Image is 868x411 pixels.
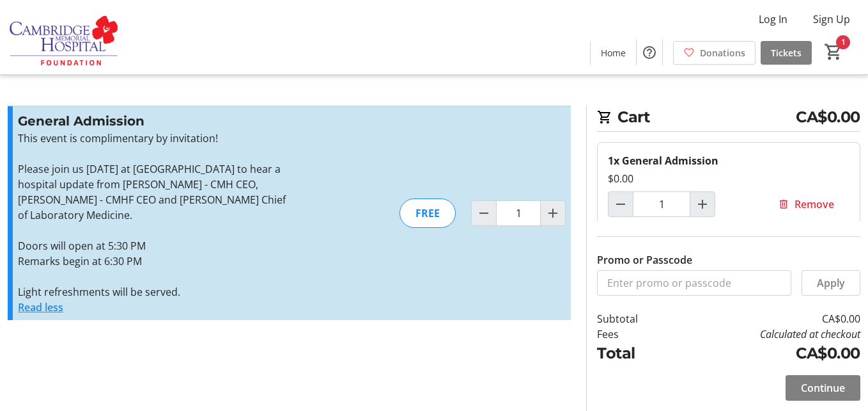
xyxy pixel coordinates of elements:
[597,311,673,326] td: Subtotal
[794,197,834,212] span: Remove
[601,46,626,60] span: Home
[674,326,860,342] td: Calculated at checkout
[472,201,496,225] button: Decrement by one
[813,12,850,27] span: Sign Up
[771,46,802,60] span: Tickets
[817,275,845,291] span: Apply
[597,326,673,342] td: Fees
[608,192,633,216] button: Decrement by one
[597,342,673,365] td: Total
[801,380,845,396] span: Continue
[761,41,812,65] a: Tickets
[802,270,860,296] button: Apply
[673,41,756,65] a: Donations
[18,161,297,223] p: Please join us [DATE] at [GEOGRAPHIC_DATA] to hear a hospital update from [PERSON_NAME] - CMH CEO...
[597,106,860,132] h2: Cart
[786,375,860,401] button: Continue
[591,41,636,65] a: Home
[541,201,565,225] button: Increment by one
[18,238,297,254] p: Doors will open at 5:30 PM
[759,12,787,27] span: Log In
[674,311,860,326] td: CA$0.00
[496,200,541,226] input: General Admission Quantity
[674,342,860,365] td: CA$0.00
[18,254,297,269] p: Remarks begin at 6:30 PM
[633,191,690,217] input: General Admission Quantity
[597,270,791,296] input: Enter promo or passcode
[637,40,662,65] button: Help
[18,131,297,146] p: This event is complimentary by invitation!
[18,284,297,300] p: Light refreshments will be served.
[18,111,297,131] h3: General Admission
[608,171,849,186] div: $0.00
[700,46,745,60] span: Donations
[748,9,798,29] button: Log In
[822,40,845,63] button: Cart
[399,198,456,228] div: FREE
[8,5,121,69] img: Cambridge Memorial Hospital Foundation's Logo
[763,191,849,217] button: Remove
[18,300,63,315] button: Read less
[803,9,860,29] button: Sign Up
[597,252,692,268] label: Promo or Passcode
[796,106,860,129] span: CA$0.00
[608,153,849,168] div: 1x General Admission
[690,192,715,216] button: Increment by one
